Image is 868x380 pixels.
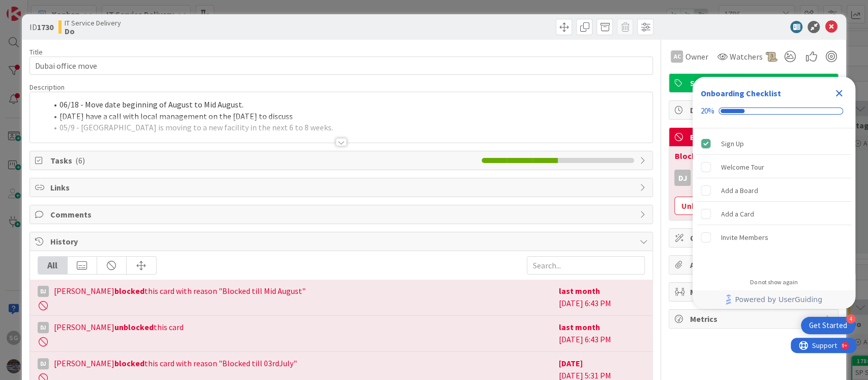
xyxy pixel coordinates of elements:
[674,152,833,160] div: Blocked till Mid August
[50,208,635,221] span: Comments
[690,232,820,244] span: Custom Fields
[75,155,85,166] span: ( 6 )
[750,278,798,286] div: Do not show again
[735,293,822,306] span: Powered by UserGuiding
[690,313,820,325] span: Metrics
[50,181,635,194] span: Links
[38,358,49,369] div: DJ
[29,57,653,75] input: type card name here...
[690,77,820,89] span: Standard Work (Planned)
[38,286,49,297] div: DJ
[729,50,762,63] span: Watchers
[701,106,714,116] div: 20%
[29,21,53,33] span: ID
[671,50,683,63] div: AC
[701,106,847,116] div: Checklist progress: 20%
[801,317,855,334] div: Open Get Started checklist, remaining modules: 4
[721,184,758,197] div: Add a Board
[558,358,582,368] b: [DATE]
[690,286,820,298] span: Mirrors
[698,290,850,309] a: Powered by UserGuiding
[50,235,635,248] span: History
[558,285,645,310] div: [DATE] 6:43 PM
[697,226,851,249] div: Invite Members is incomplete.
[685,50,708,63] span: Owner
[690,259,820,271] span: Attachments
[114,322,154,332] b: unblocked
[54,357,297,369] span: [PERSON_NAME] this card with reason "Blocked till 03rdJuly"
[47,111,648,122] li: [DATE] have a call with local management on the [DATE] to discuss
[21,2,46,14] span: Support
[846,314,855,323] div: 4
[50,154,477,167] span: Tasks
[558,322,600,332] b: last month
[697,179,851,202] div: Add a Board is incomplete.
[809,320,847,331] div: Get Started
[38,257,68,274] div: All
[693,128,855,272] div: Checklist items
[690,104,820,116] span: Dates
[114,358,144,368] b: blocked
[29,47,43,57] label: Title
[674,170,691,186] div: DJ
[54,321,184,333] span: [PERSON_NAME] this card
[693,77,855,309] div: Checklist Container
[38,322,49,333] div: DJ
[693,290,855,309] div: Footer
[527,256,645,275] input: Search...
[51,4,56,12] div: 9+
[47,99,648,111] li: 06/18 - Move date beginning of August to Mid August.
[690,131,820,143] span: Block
[697,132,851,155] div: Sign Up is complete.
[29,83,65,92] span: Description
[721,138,744,150] div: Sign Up
[37,22,53,32] b: 1730
[54,285,306,297] span: [PERSON_NAME] this card with reason "Blocked till Mid August"
[65,27,121,35] b: Do
[721,161,764,173] div: Welcome Tour
[721,208,754,220] div: Add a Card
[721,231,768,243] div: Invite Members
[697,156,851,178] div: Welcome Tour is incomplete.
[674,197,719,215] button: Unblock
[558,321,645,346] div: [DATE] 6:43 PM
[114,286,144,296] b: blocked
[831,85,847,101] div: Close Checklist
[701,87,781,99] div: Onboarding Checklist
[558,286,600,296] b: last month
[697,203,851,225] div: Add a Card is incomplete.
[65,19,121,27] span: IT Service Delivery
